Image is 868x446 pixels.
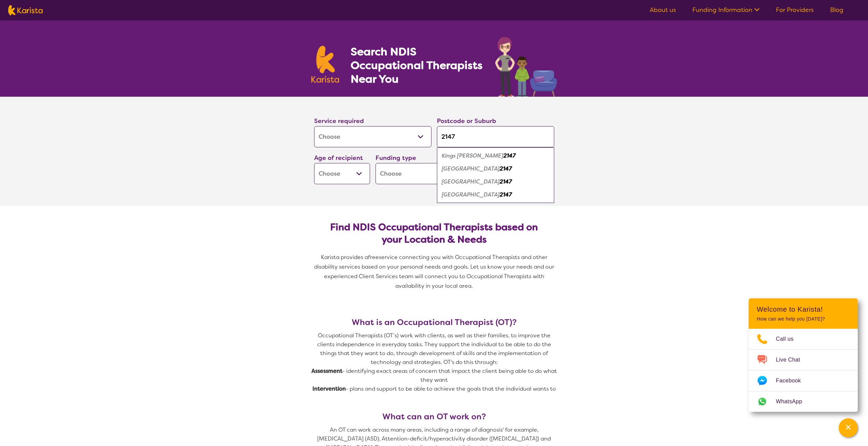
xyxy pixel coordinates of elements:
em: [GEOGRAPHIC_DATA] [442,178,500,185]
label: Service required [314,117,364,125]
h3: What can an OT work on? [311,412,557,421]
img: Karista logo [311,46,339,83]
span: Call us [776,334,802,344]
p: Occupational Therapists (OT’s) work with clients, as well as their families, to improve the clien... [311,331,557,367]
img: Karista logo [8,5,43,15]
a: Blog [830,6,843,14]
span: service connecting you with Occupational Therapists and other disability services based on your p... [314,254,556,289]
p: How can we help you [DATE]? [757,316,850,322]
span: free [368,254,379,261]
span: Facebook [776,376,809,386]
a: About us [650,6,676,14]
span: Karista provides a [321,254,368,261]
strong: Assessment [311,367,342,375]
em: 2147 [500,191,512,198]
em: [GEOGRAPHIC_DATA] [442,165,500,172]
div: Channel Menu [749,298,858,412]
span: Live Chat [776,355,808,365]
label: Funding type [376,154,416,162]
input: Type [437,126,554,147]
button: Channel Menu [839,418,858,437]
div: Seven Hills West 2147 [440,188,551,201]
a: Funding Information [692,6,760,14]
div: Kings Langley 2147 [440,149,551,162]
em: 2147 [503,152,516,159]
p: - plans and support to be able to achieve the goals that the individual wants to [311,384,557,393]
strong: Intervention [312,385,346,392]
div: Seven Hills 2147 [440,175,551,188]
h2: Welcome to Karista! [757,305,850,313]
em: Kings [PERSON_NAME] [442,152,503,159]
a: For Providers [776,6,814,14]
label: Postcode or Suburb [437,117,496,125]
em: 2147 [500,165,512,172]
a: Web link opens in a new tab. [749,391,858,412]
h1: Search NDIS Occupational Therapists Near You [351,45,483,86]
img: occupational-therapy [495,37,557,97]
h3: What is an Occupational Therapist (OT)? [311,317,557,327]
em: 2147 [500,178,512,185]
label: Age of recipient [314,154,363,162]
ul: Choose channel [749,329,858,412]
span: WhatsApp [776,396,810,407]
div: Lalor Park 2147 [440,162,551,175]
em: [GEOGRAPHIC_DATA] [442,191,500,198]
h2: Find NDIS Occupational Therapists based on your Location & Needs [320,221,549,246]
p: - identifying exact areas of concern that impact the client being able to do what they want [311,367,557,384]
